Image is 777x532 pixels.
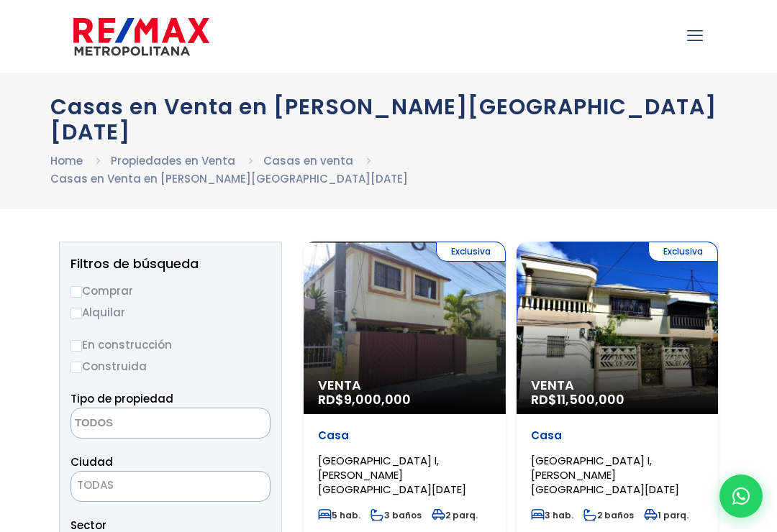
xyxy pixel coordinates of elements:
span: 2 baños [583,509,634,521]
a: Home [50,153,83,168]
span: 1 parq. [644,509,689,521]
span: TODAS [77,477,114,492]
span: 11,500,000 [557,390,624,408]
p: Casa [318,428,491,443]
p: Casa [531,428,704,443]
textarea: Search [71,408,211,439]
input: Construida [71,362,82,373]
span: RD$ [531,390,624,408]
span: Exclusiva [648,242,718,262]
span: [GEOGRAPHIC_DATA] I, [PERSON_NAME][GEOGRAPHIC_DATA][DATE] [318,453,466,497]
input: Comprar [71,286,82,298]
input: En construcción [71,340,82,352]
label: Alquilar [71,303,271,321]
span: Exclusiva [436,242,506,262]
span: 3 hab. [531,509,573,521]
span: Venta [531,378,704,393]
span: Venta [318,378,491,393]
h1: Casas en Venta en [PERSON_NAME][GEOGRAPHIC_DATA][DATE] [50,94,727,145]
span: [GEOGRAPHIC_DATA] I, [PERSON_NAME][GEOGRAPHIC_DATA][DATE] [531,453,679,497]
span: 5 hab. [318,509,360,521]
span: 3 baños [371,509,422,521]
label: En construcción [71,336,271,354]
span: 2 parq. [432,509,478,521]
span: TODAS [71,475,270,495]
a: Propiedades en Venta [111,153,235,168]
img: remax-metropolitana-logo [73,15,209,58]
input: Alquilar [71,308,82,319]
a: Casas en venta [263,153,353,168]
span: TODAS [71,471,271,502]
a: mobile menu [683,24,707,48]
li: Casas en Venta en [PERSON_NAME][GEOGRAPHIC_DATA][DATE] [50,170,408,188]
label: Construida [71,357,271,375]
h2: Filtros de búsqueda [71,257,271,271]
span: 9,000,000 [344,390,411,408]
span: RD$ [318,390,411,408]
span: Ciudad [71,454,113,469]
label: Comprar [71,282,271,300]
span: Tipo de propiedad [71,391,173,406]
